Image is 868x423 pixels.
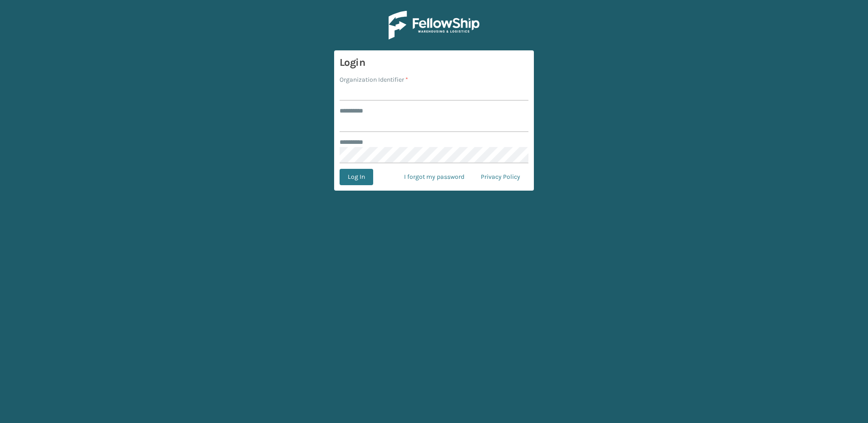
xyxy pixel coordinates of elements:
[340,75,408,84] label: Organization Identifier
[473,169,528,185] a: Privacy Policy
[396,169,473,185] a: I forgot my password
[340,169,373,185] button: Log In
[340,56,528,69] h3: Login
[389,11,479,39] img: Logo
